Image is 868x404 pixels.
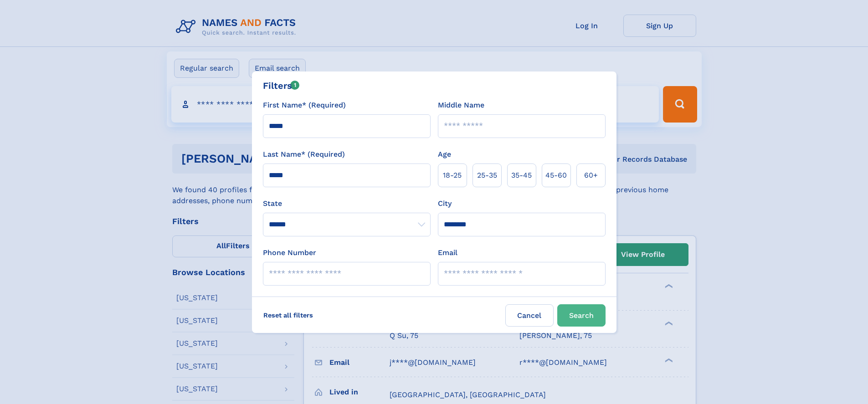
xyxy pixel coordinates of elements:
label: State [263,198,431,209]
span: 18‑25 [443,170,462,181]
span: 60+ [584,170,598,181]
label: Cancel [505,304,554,327]
button: Search [557,304,606,327]
span: 35‑45 [511,170,532,181]
span: 25‑35 [477,170,497,181]
span: 45‑60 [545,170,567,181]
label: Last Name* (Required) [263,149,345,160]
label: Reset all filters [257,304,319,326]
label: First Name* (Required) [263,100,346,111]
label: Phone Number [263,247,316,258]
label: City [438,198,452,209]
label: Age [438,149,451,160]
label: Middle Name [438,100,484,111]
div: Filters [263,79,300,92]
label: Email [438,247,457,258]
